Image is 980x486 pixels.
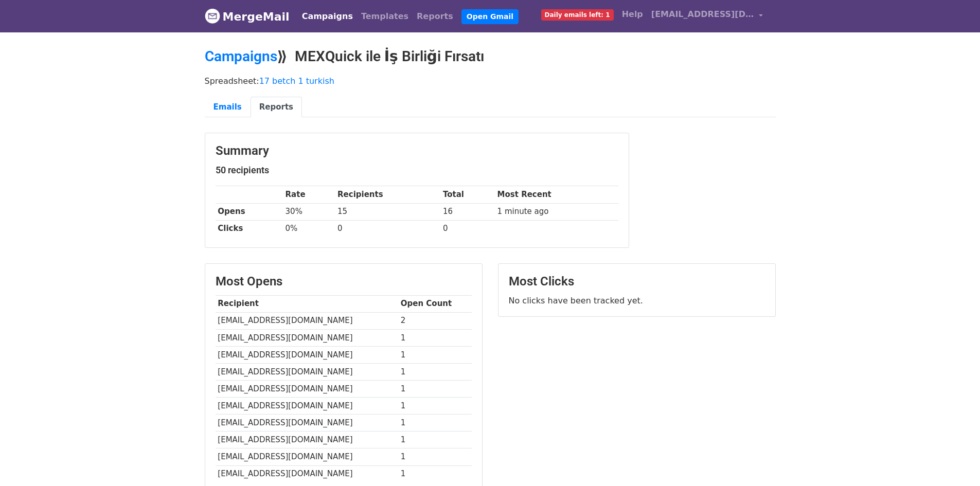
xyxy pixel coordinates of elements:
td: [EMAIL_ADDRESS][DOMAIN_NAME] [216,381,398,398]
a: Emails [205,97,251,118]
a: [EMAIL_ADDRESS][DOMAIN_NAME] [647,4,768,28]
a: Templates [357,6,413,27]
h2: ⟫ MEXQuick ile İş Birliği Fırsatı [205,48,776,65]
p: Spreadsheet: [205,76,776,86]
th: Clicks [216,220,283,237]
h3: Summary [216,143,618,158]
td: [EMAIL_ADDRESS][DOMAIN_NAME] [216,363,398,380]
td: 30% [283,203,335,220]
th: Opens [216,203,283,220]
th: Total [440,186,495,203]
a: Reports [413,6,457,27]
th: Most Recent [495,186,618,203]
a: Open Gmail [461,9,519,24]
td: 1 [398,398,472,415]
h3: Most Opens [216,274,472,289]
a: Campaigns [298,6,357,27]
a: Daily emails left: 1 [537,4,618,25]
a: 17 betch 1 turkish [259,76,334,86]
td: [EMAIL_ADDRESS][DOMAIN_NAME] [216,415,398,431]
td: 1 [398,448,472,465]
td: 0 [440,220,495,237]
td: [EMAIL_ADDRESS][DOMAIN_NAME] [216,346,398,363]
td: 1 [398,329,472,346]
span: Daily emails left: 1 [541,9,614,21]
th: Recipients [335,186,440,203]
td: 1 [398,363,472,380]
a: MergeMail [205,6,290,27]
td: 1 [398,381,472,398]
a: Reports [251,97,302,118]
td: 16 [440,203,495,220]
th: Recipient [216,295,398,312]
h3: Most Clicks [509,274,765,289]
td: 15 [335,203,440,220]
td: 1 minute ago [495,203,618,220]
img: MergeMail logo [205,8,220,24]
span: [EMAIL_ADDRESS][DOMAIN_NAME] [651,8,754,21]
td: 0% [283,220,335,237]
td: 1 [398,465,472,482]
td: [EMAIL_ADDRESS][DOMAIN_NAME] [216,398,398,415]
td: 2 [398,312,472,329]
th: Rate [283,186,335,203]
td: [EMAIL_ADDRESS][DOMAIN_NAME] [216,448,398,465]
td: [EMAIL_ADDRESS][DOMAIN_NAME] [216,329,398,346]
td: 1 [398,431,472,448]
td: [EMAIL_ADDRESS][DOMAIN_NAME] [216,312,398,329]
td: 0 [335,220,440,237]
td: 1 [398,415,472,431]
h5: 50 recipients [216,165,618,176]
th: Open Count [398,295,472,312]
td: 1 [398,346,472,363]
a: Help [618,4,647,25]
td: [EMAIL_ADDRESS][DOMAIN_NAME] [216,431,398,448]
a: Campaigns [205,48,277,65]
td: [EMAIL_ADDRESS][DOMAIN_NAME] [216,465,398,482]
p: No clicks have been tracked yet. [509,295,765,306]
